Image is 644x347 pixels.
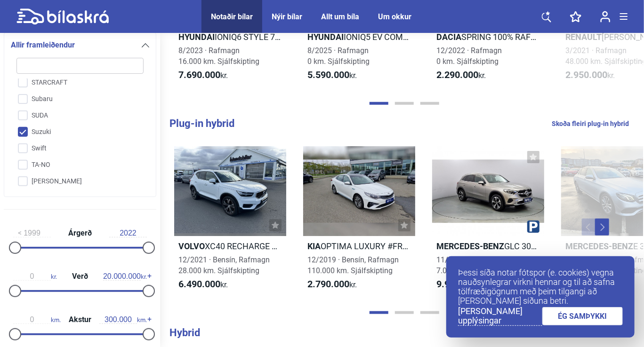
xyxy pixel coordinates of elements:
[432,32,544,42] h2: SPRING 100% RAFMAGN 230 KM DRÆGNI
[432,241,544,252] h2: GLC 300 E 4MATIC PURE
[303,32,415,42] h2: IONIQ5 EV COMFORT 58KWH 2WD
[178,255,270,275] span: 12/2021 · Bensín, Rafmagn 28.000 km. Sjálfskipting
[395,102,414,105] button: Page 2
[436,241,504,251] b: Mercedes-Benz
[370,102,388,105] button: Page 1
[436,278,478,290] b: 9.950.000
[174,241,286,252] h2: XC40 RECHARGE ULTIMATE
[66,229,94,237] span: Árgerð
[565,32,602,42] b: Renault
[178,69,220,80] b: 7.690.000
[303,146,415,298] a: KiaOPTIMA LUXURY #FRÁTEKIN [PERSON_NAME]12/2019 · Bensín, Rafmagn110.000 km. Sjálfskipting2.790.0...
[307,32,344,42] b: Hyundai
[178,279,228,290] span: kr.
[174,146,286,298] a: VolvoXC40 RECHARGE ULTIMATE12/2021 · Bensín, Rafmagn28.000 km. Sjálfskipting6.490.000kr.
[565,69,607,80] b: 2.950.000
[307,241,321,251] b: Kia
[420,311,439,314] button: Page 3
[169,327,200,339] b: Hybrid
[307,69,349,80] b: 5.590.000
[103,272,147,281] span: kr.
[211,12,253,21] a: Notaðir bílar
[178,46,259,66] span: 8/2023 · Rafmagn 16.000 km. Sjálfskipting
[595,219,609,236] button: Next
[378,12,411,21] a: Um okkur
[307,279,357,290] span: kr.
[13,315,61,324] span: km.
[542,307,623,325] a: ÉG SAMÞYKKI
[307,278,349,290] b: 2.790.000
[178,70,228,81] span: kr.
[99,315,147,324] span: km.
[432,146,544,298] a: Mercedes-BenzGLC 300 E 4MATIC PURE11/2023 · Bensín, Rafmagn7.000 km. Sjálfskipting9.950.000kr.
[436,279,486,290] span: kr.
[178,241,205,251] b: Volvo
[436,69,478,80] b: 2.290.000
[307,255,399,275] span: 12/2019 · Bensín, Rafmagn 110.000 km. Sjálfskipting
[436,70,486,81] span: kr.
[178,32,215,42] b: Hyundai
[370,311,388,314] button: Page 1
[420,102,439,105] button: Page 3
[565,241,633,251] b: Mercedes-Benz
[321,12,359,21] a: Allt um bíla
[178,278,220,290] b: 6.490.000
[582,219,596,236] button: Previous
[169,118,234,129] b: Plug-in hybrid
[70,273,90,280] span: Verð
[458,268,623,306] p: Þessi síða notar fótspor (e. cookies) vegna nauðsynlegrar virkni hennar og til að safna tölfræðig...
[174,32,286,42] h2: IONIQ6 STYLE 77KWH
[66,316,94,323] span: Akstur
[13,272,57,281] span: kr.
[436,255,528,275] span: 11/2023 · Bensín, Rafmagn 7.000 km. Sjálfskipting
[436,46,502,66] span: 12/2022 · Rafmagn 0 km. Sjálfskipting
[565,70,615,81] span: kr.
[272,12,302,21] a: Nýir bílar
[303,241,415,252] h2: OPTIMA LUXURY #FRÁTEKIN [PERSON_NAME]
[436,32,461,42] b: Dacia
[552,118,629,130] a: Skoða fleiri plug-in hybrid
[307,70,357,81] span: kr.
[395,311,414,314] button: Page 2
[307,46,370,66] span: 8/2025 · Rafmagn 0 km. Sjálfskipting
[600,11,611,23] img: user-login.svg
[11,39,75,52] span: Allir framleiðendur
[458,307,542,326] a: [PERSON_NAME] upplýsingar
